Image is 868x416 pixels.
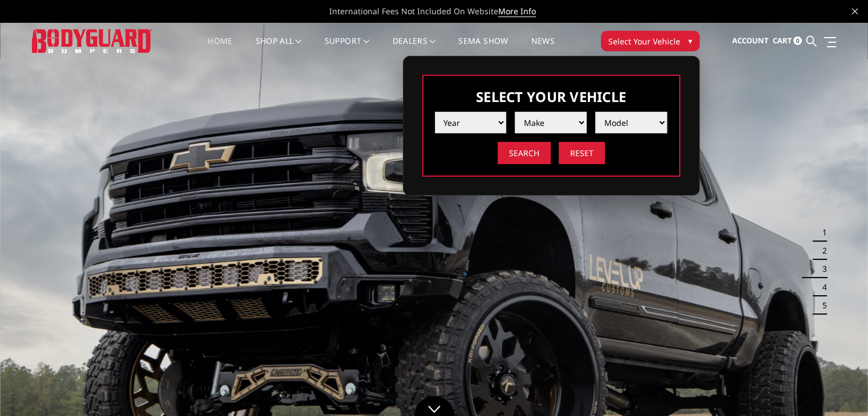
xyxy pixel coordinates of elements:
[32,29,152,52] img: BODYGUARD BUMPERS
[608,35,680,47] span: Select Your Vehicle
[815,242,827,260] button: 2 of 5
[815,260,827,278] button: 3 of 5
[732,26,768,56] a: Account
[815,278,827,296] button: 4 of 5
[811,361,868,416] iframe: Chat Widget
[772,35,792,46] span: Cart
[688,35,692,47] span: ▾
[414,396,454,416] a: Click to Down
[498,6,536,17] a: More Info
[208,37,232,59] a: Home
[325,37,370,59] a: Support
[815,296,827,315] button: 5 of 5
[498,142,551,164] input: Search
[601,31,700,51] button: Select Your Vehicle
[531,37,554,59] a: News
[793,36,802,45] span: 0
[559,142,605,164] input: Reset
[732,35,768,46] span: Account
[256,37,302,59] a: shop all
[435,87,668,106] h3: Select Your Vehicle
[772,26,802,56] a: Cart 0
[815,223,827,242] button: 1 of 5
[458,37,508,59] a: SEMA Show
[435,112,507,133] select: Please select the value from list.
[393,37,436,59] a: Dealers
[515,112,587,133] select: Please select the value from list.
